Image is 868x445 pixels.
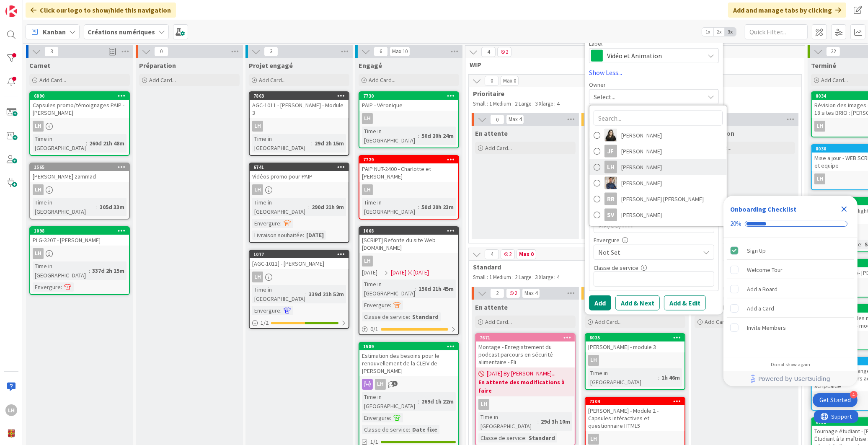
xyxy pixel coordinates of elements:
[33,121,44,132] div: LH
[727,241,854,260] div: Sign Up is complete.
[598,218,710,232] input: MM/DD/YYYY
[826,47,840,57] span: 22
[470,60,794,69] span: WIP
[30,163,129,171] div: 1565
[26,3,176,18] div: Click our logo to show/hide this navigation
[586,342,685,352] div: [PERSON_NAME] - module 3
[503,79,516,83] div: Max 0
[359,92,458,100] div: 7730
[621,176,662,189] span: [PERSON_NAME]
[525,433,527,442] span: :
[359,235,458,253] div: [SCRIPT] Refonte du site Web [DOMAIN_NAME]
[814,121,825,132] div: LH
[33,184,44,195] div: LH
[280,306,282,315] span: :
[311,139,313,148] span: :
[310,202,346,212] div: 290d 21h 9m
[362,279,415,298] div: Time in [GEOGRAPHIC_DATA]
[485,144,512,152] span: Add Card...
[586,398,685,431] div: 7104[PERSON_NAME] - Module 2 - Capsules intéractives et questionnaire HTML5
[409,425,410,434] span: :
[303,230,304,240] span: :
[362,312,409,321] div: Classe de service
[392,49,408,54] div: Max 10
[589,81,606,87] span: Owner
[39,76,66,84] span: Add Card...
[476,399,575,410] div: LH
[418,131,419,140] span: :
[594,91,615,101] span: Select...
[481,47,496,57] span: 4
[604,208,617,221] div: SV
[594,237,714,243] div: Envergure
[476,342,575,367] div: Montage - Enregistrement du podcast parcours en sécurité alimentaire - Eli
[723,371,858,386] div: Footer
[30,163,129,182] div: 1565[PERSON_NAME] zammad
[98,202,127,212] div: 305d 33m
[33,282,61,292] div: Envergure
[390,413,391,422] span: :
[34,164,129,170] div: 1565
[88,28,155,36] b: Créations numériques
[308,202,310,212] span: :
[30,121,129,132] div: LH
[252,230,303,240] div: Livraison souhaitée
[90,266,127,275] div: 337d 2h 15m
[362,300,390,310] div: Envergure
[252,134,311,153] div: Time in [GEOGRAPHIC_DATA]
[813,393,858,407] div: Open Get Started checklist, remaining modules: 4
[747,303,774,313] div: Add a Card
[359,113,458,124] div: LH
[485,249,499,259] span: 4
[96,202,98,212] span: :
[589,159,727,175] a: LH[PERSON_NAME]
[280,219,282,228] span: :
[5,428,17,440] img: avatar
[589,175,727,191] a: MW[PERSON_NAME]
[362,256,373,266] div: LH
[589,398,685,404] div: 7104
[139,61,176,70] span: Préparation
[252,219,280,228] div: Envergure
[702,28,713,36] span: 1x
[604,176,617,189] img: MW
[837,202,851,216] div: Close Checklist
[475,129,508,137] span: En attente
[747,323,786,333] div: Invite Members
[705,318,731,326] span: Add Card...
[747,284,778,294] div: Add a Board
[305,290,307,299] span: :
[250,184,349,195] div: LH
[418,397,419,406] span: :
[727,318,854,337] div: Invite Members is incomplete.
[359,61,382,70] span: Engagé
[359,92,458,111] div: 7730PAIP - Véronique
[375,379,386,390] div: LH
[589,191,727,207] a: RR[PERSON_NAME] [PERSON_NAME]
[727,261,854,279] div: Welcome Tour is incomplete.
[607,49,700,61] span: Vidéo et Animation
[589,295,611,310] button: Add
[586,355,685,366] div: LH
[363,93,458,99] div: 7730
[604,145,617,157] div: JF
[594,264,638,271] label: Classe de service
[811,61,836,70] span: Terminé
[586,434,685,445] div: LH
[476,334,575,342] div: 7671
[149,76,176,84] span: Add Card...
[359,226,459,335] a: 1068[SCRIPT] Refonte du site Web [DOMAIN_NAME]LH[DATE][DATE][DATE]Time in [GEOGRAPHIC_DATA]:156d ...
[392,381,398,386] span: 3
[537,417,539,426] span: :
[589,127,727,143] a: GB[PERSON_NAME]
[250,171,349,182] div: Vidéos promo pour PAIP
[307,290,346,299] div: 339d 21h 52m
[659,373,682,382] div: 1h 46m
[33,134,86,153] div: Time in [GEOGRAPHIC_DATA]
[589,40,602,46] span: Label
[250,92,349,100] div: 7863
[359,100,458,111] div: PAIP - Véronique
[362,113,373,124] div: LH
[415,284,416,293] span: :
[588,434,599,445] div: LH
